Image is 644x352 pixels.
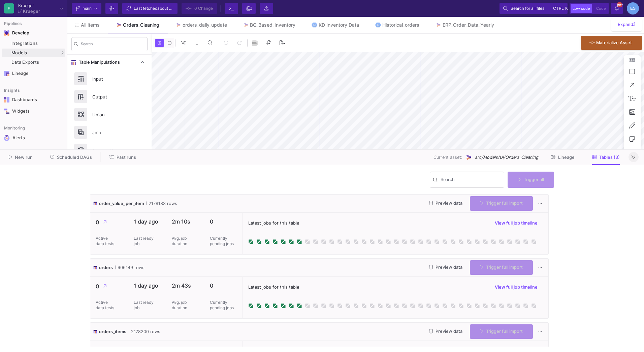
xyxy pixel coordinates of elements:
span: All items [81,22,100,28]
a: Navigation iconAlerts [2,132,65,144]
button: View full job timeline [489,218,543,228]
span: k [565,4,568,12]
span: 906149 rows [115,264,144,271]
span: View full job timeline [495,285,538,290]
p: 0 [96,282,123,291]
p: 1 day ago [134,218,161,225]
p: Last ready job [134,236,154,246]
span: src/Models/UI/Orders_Cleaning [475,154,538,160]
span: Code [596,6,606,11]
div: Union [88,110,135,120]
button: Last fetchedabout 7 hours ago [122,3,178,14]
img: icon [93,328,98,335]
div: Orders_Cleaning [123,22,159,28]
button: Lineage [543,152,583,163]
img: icon [93,264,98,271]
div: Krueger [23,9,40,13]
span: Lineage [558,155,575,160]
div: orders_daily_update [183,22,227,28]
span: Table Manipulations [76,60,120,65]
button: Low code [571,4,592,13]
span: Materialize Asset [596,40,632,45]
input: Search [81,43,145,48]
span: 2178200 rows [129,328,160,335]
div: Widgets [12,109,56,114]
img: Tab icon [116,22,122,28]
span: about 7 hours ago [157,6,191,11]
span: 99+ [617,2,622,7]
p: Avg. job duration [172,300,192,311]
a: Navigation iconLineage [2,68,65,79]
mat-expansion-panel-header: Table Manipulations [67,55,152,70]
button: Output [67,88,152,106]
div: Krueger [18,3,40,8]
div: Lineage [12,71,56,76]
button: Code [594,4,608,13]
p: 2m 43s [172,282,199,289]
button: Materialize Asset [581,36,642,50]
button: Union [67,106,152,123]
div: K [4,3,14,13]
a: Navigation iconWidgets [2,106,65,117]
p: Last ready job [134,300,154,311]
a: Integrations [2,39,65,48]
img: Navigation icon [4,30,9,36]
button: ES [625,2,639,14]
p: 1 day ago [134,282,161,289]
img: Tab icon [312,22,317,28]
span: Scheduled DAGs [57,155,92,160]
p: Currently pending jobs [210,236,237,246]
div: Input [88,74,135,84]
img: Tab icon [375,22,381,28]
span: Models [11,50,27,56]
a: Data Exports [2,58,65,67]
span: Past runs [117,155,136,160]
button: Preview data [424,262,468,273]
img: Navigation icon [4,71,9,76]
div: Aggregations [88,145,135,155]
div: Join [88,127,135,138]
div: Integrations [11,41,64,46]
button: Scheduled DAGs [42,152,100,163]
span: Low code [573,6,590,11]
button: ctrlk [551,4,564,12]
div: ES [627,2,639,14]
div: Dashboards [12,97,56,102]
span: Search for all files [511,3,544,13]
p: Active data tests [96,236,116,246]
a: Navigation iconDashboards [2,94,65,105]
button: 99+ [611,3,623,14]
span: 2178183 rows [146,200,177,207]
span: orders [99,264,113,271]
span: Preview data [429,265,462,270]
div: Output [88,92,135,102]
div: Alerts [12,135,56,141]
button: Input [67,70,152,88]
span: Tables (3) [599,155,620,160]
p: Active data tests [96,300,116,311]
p: Avg. job duration [172,236,192,246]
div: Last fetched [134,3,174,13]
span: Latest jobs for this table [248,284,299,290]
img: Tab icon [243,22,249,28]
button: Preview data [424,198,468,209]
span: Preview data [429,201,462,206]
div: Data Exports [11,60,64,65]
span: Preview data [429,329,462,334]
span: Current asset: [433,154,462,160]
img: Tab icon [436,22,441,28]
div: Develop [12,30,22,36]
div: ERP_Order_Data_Yearly [443,22,494,28]
button: Preview data [424,326,468,337]
span: View full job timeline [495,221,538,226]
img: Navigation icon [4,135,10,141]
button: main [72,3,101,14]
p: 0 [210,282,237,289]
img: Navigation icon [4,109,9,114]
img: icon [93,200,98,207]
p: 0 [96,218,123,227]
p: 0 [210,218,237,225]
img: UI Model [465,154,472,161]
button: Tables (3) [584,152,628,163]
p: Currently pending jobs [210,300,237,311]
